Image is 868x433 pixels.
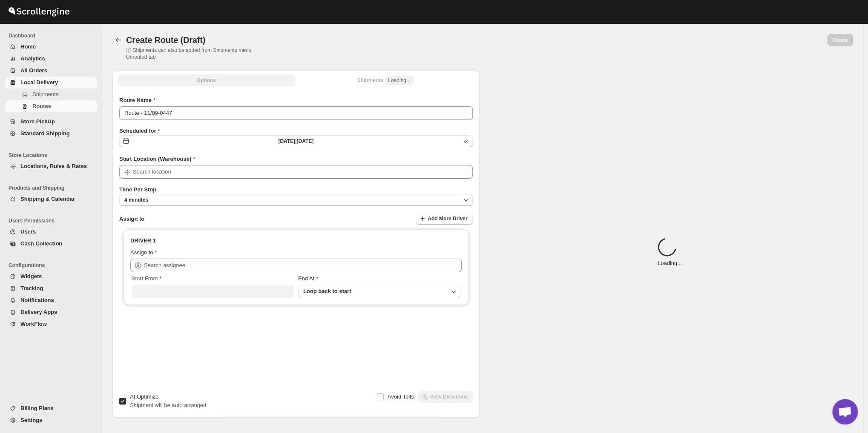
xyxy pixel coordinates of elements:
span: Standard Shipping [20,130,70,137]
span: Users Permissions [9,217,98,224]
span: Products and Shipping [9,185,98,191]
span: WorkFlow [20,321,47,327]
span: All Orders [20,67,47,74]
h3: DRIVER 1 [130,236,462,245]
input: Search location [133,165,473,179]
button: Delivery Apps [5,306,97,318]
span: [DATE] [296,138,313,144]
button: Shipping & Calendar [5,193,97,205]
button: Locations, Rules & Rates [5,160,97,172]
span: Home [20,43,36,50]
span: Routes [32,103,51,109]
span: Tracking [20,285,43,291]
span: Create Route (Draft) [126,35,205,45]
button: Analytics [5,53,97,65]
button: Notifications [5,294,97,306]
span: Users [20,228,36,235]
span: 4 minutes [124,197,148,203]
button: Widgets [5,271,97,282]
button: All Route Options [118,74,295,86]
button: Tracking [5,282,97,294]
span: Start Location (Warehouse) [119,156,191,162]
button: Settings [5,414,97,426]
span: [DATE] | [278,138,296,144]
button: Cash Collection [5,238,97,250]
span: Local Delivery [20,79,58,85]
span: Configurations [9,262,98,269]
span: Avoid Tolls [388,393,414,400]
span: Billing Plans [20,405,54,411]
button: Loop back to start [298,285,460,298]
button: All Orders [5,65,97,77]
span: Options [197,77,216,84]
span: Locations, Rules & Rates [20,163,87,169]
span: Widgets [20,273,42,279]
button: Routes [5,100,97,112]
span: Time Per Stop [119,186,156,193]
span: Shipping & Calendar [20,196,75,202]
span: Start From [132,275,158,282]
button: Selected Shipments [297,74,474,86]
span: Loading... [388,77,411,84]
span: Route Name [119,97,152,103]
span: Store PickUp [20,118,55,125]
span: Assign to [119,216,144,222]
button: Users [5,226,97,238]
div: All Route Options [112,89,480,372]
button: Add More Driver [416,213,472,225]
span: Cash Collection [20,240,62,247]
span: Analytics [20,55,45,62]
span: Delivery Apps [20,309,57,315]
input: Search assignee [144,259,462,272]
button: Billing Plans [5,402,97,414]
span: Dashboard [9,32,98,39]
div: Shipments [357,76,414,85]
span: Loop back to start [303,288,351,294]
input: Eg: Bengaluru Route [119,106,473,120]
span: Settings [20,417,42,423]
button: [DATE]|[DATE] [119,135,473,147]
div: End At [298,274,460,283]
span: Notifications [20,297,54,303]
p: ⓘ Shipments can also be added from Shipments menu Unrouted tab [126,47,264,60]
span: Shipment will be auto arranged [130,402,206,408]
span: Scheduled for [119,128,156,134]
span: Store Locations [9,152,98,159]
button: 4 minutes [119,194,473,206]
div: Open chat [832,399,858,424]
button: Home [5,41,97,53]
span: Add More Driver [428,215,467,222]
button: Routes [112,34,124,46]
button: Shipments [5,88,97,100]
div: Loading... [658,238,682,268]
div: Assign to [130,248,153,257]
button: WorkFlow [5,318,97,330]
span: AI Optimize [130,393,158,400]
span: Shipments [32,91,58,97]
